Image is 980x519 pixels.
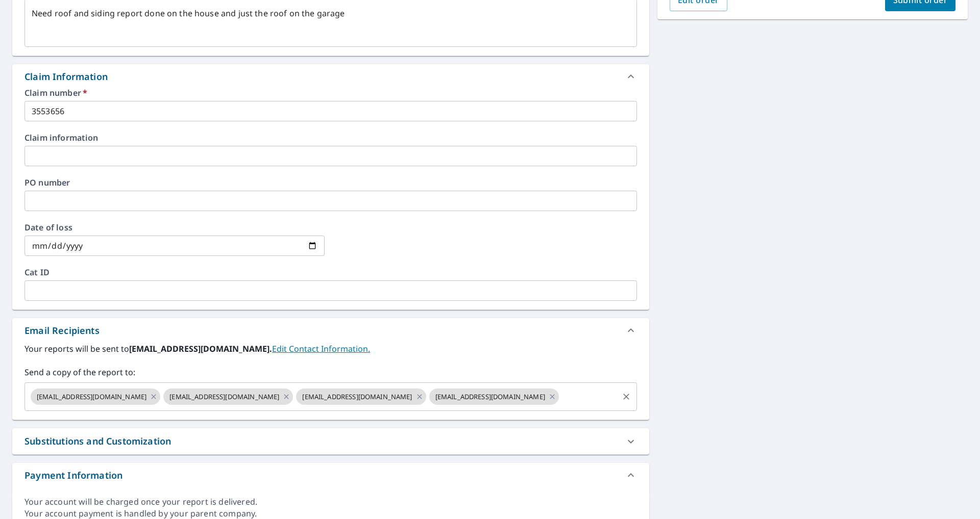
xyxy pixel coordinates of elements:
div: Payment Information [12,463,649,487]
span: [EMAIL_ADDRESS][DOMAIN_NAME] [163,392,285,402]
span: [EMAIL_ADDRESS][DOMAIN_NAME] [429,392,551,402]
label: Claim information [24,134,637,142]
label: Date of loss [24,223,325,231]
div: Your account will be charged once your report is delivered. [24,496,637,508]
div: [EMAIL_ADDRESS][DOMAIN_NAME] [296,388,426,405]
b: [EMAIL_ADDRESS][DOMAIN_NAME]. [129,343,272,354]
div: Payment Information [24,469,122,482]
span: [EMAIL_ADDRESS][DOMAIN_NAME] [31,392,153,402]
div: Email Recipients [24,324,100,338]
div: [EMAIL_ADDRESS][DOMAIN_NAME] [429,388,559,405]
div: Substitutions and Customization [12,428,649,454]
div: Email Recipients [12,318,649,343]
label: Claim number [24,89,637,97]
label: PO number [24,178,637,187]
div: [EMAIL_ADDRESS][DOMAIN_NAME] [31,388,160,405]
label: Your reports will be sent to [24,343,637,355]
textarea: Need roof and siding report done on the house and just the roof on the garage [32,9,630,38]
label: Send a copy of the report to: [24,366,637,378]
span: [EMAIL_ADDRESS][DOMAIN_NAME] [296,392,418,402]
a: EditContactInfo [272,343,370,354]
div: [EMAIL_ADDRESS][DOMAIN_NAME] [163,388,293,405]
label: Cat ID [24,268,637,276]
div: Substitutions and Customization [24,434,171,448]
div: Claim Information [24,70,108,84]
div: Claim Information [12,64,649,89]
button: Clear [619,390,633,404]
